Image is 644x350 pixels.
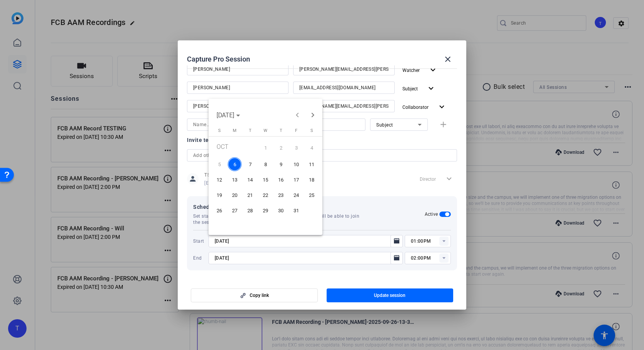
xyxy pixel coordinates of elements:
[289,187,304,203] button: October 24, 2025
[233,128,237,133] span: M
[243,157,257,171] span: 7
[304,139,319,157] button: October 4, 2025
[227,157,242,172] button: October 6, 2025
[212,172,227,187] button: October 12, 2025
[227,187,242,203] button: October 20, 2025
[212,139,258,157] td: OCT
[289,139,304,157] button: October 3, 2025
[289,203,303,217] span: 31
[289,188,303,202] span: 24
[242,203,258,218] button: October 28, 2025
[289,157,304,172] button: October 10, 2025
[259,203,272,217] span: 29
[289,173,303,187] span: 17
[289,140,303,156] span: 3
[212,187,227,203] button: October 19, 2025
[304,157,319,172] button: October 11, 2025
[280,128,282,133] span: T
[218,128,221,133] span: S
[217,112,234,119] span: [DATE]
[289,157,303,171] span: 10
[214,108,243,122] button: Choose month and year
[242,187,258,203] button: October 21, 2025
[259,157,272,171] span: 8
[243,203,257,217] span: 28
[305,107,320,123] button: Next month
[305,188,319,202] span: 25
[258,139,273,157] button: October 1, 2025
[274,203,288,217] span: 30
[212,203,226,217] span: 26
[249,128,252,133] span: T
[243,173,257,187] span: 14
[212,188,226,202] span: 19
[274,140,288,156] span: 2
[273,187,289,203] button: October 23, 2025
[227,203,242,218] button: October 27, 2025
[273,157,289,172] button: October 9, 2025
[259,140,272,156] span: 1
[212,203,227,218] button: October 26, 2025
[259,173,272,187] span: 15
[242,172,258,187] button: October 14, 2025
[273,203,289,218] button: October 30, 2025
[264,128,267,133] span: W
[274,188,288,202] span: 23
[228,173,242,187] span: 13
[212,157,227,172] button: October 5, 2025
[227,172,242,187] button: October 13, 2025
[259,188,272,202] span: 22
[273,172,289,187] button: October 16, 2025
[274,173,288,187] span: 16
[289,172,304,187] button: October 17, 2025
[305,140,319,156] span: 4
[228,203,242,217] span: 27
[228,157,242,171] span: 6
[258,157,273,172] button: October 8, 2025
[289,203,304,218] button: October 31, 2025
[212,173,226,187] span: 12
[212,157,226,171] span: 5
[274,157,288,171] span: 9
[258,203,273,218] button: October 29, 2025
[243,188,257,202] span: 21
[305,157,319,171] span: 11
[295,128,297,133] span: F
[304,172,319,187] button: October 18, 2025
[304,187,319,203] button: October 25, 2025
[310,128,313,133] span: S
[273,139,289,157] button: October 2, 2025
[242,157,258,172] button: October 7, 2025
[305,173,319,187] span: 18
[258,172,273,187] button: October 15, 2025
[258,187,273,203] button: October 22, 2025
[228,188,242,202] span: 20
